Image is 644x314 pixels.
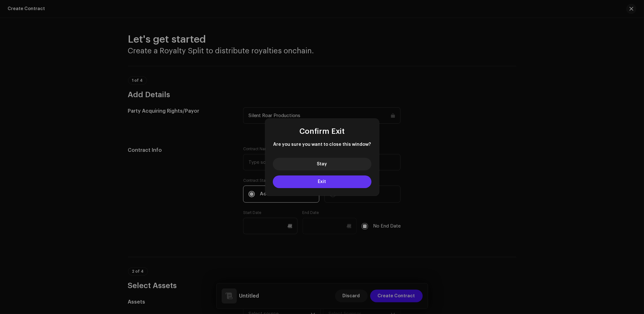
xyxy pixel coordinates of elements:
span: Stay [317,162,327,166]
button: Exit [273,175,371,188]
span: Confirm Exit [299,127,345,135]
button: Stay [273,158,371,170]
span: Are you sure you want to close this window? [273,141,371,148]
span: Exit [318,180,326,184]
